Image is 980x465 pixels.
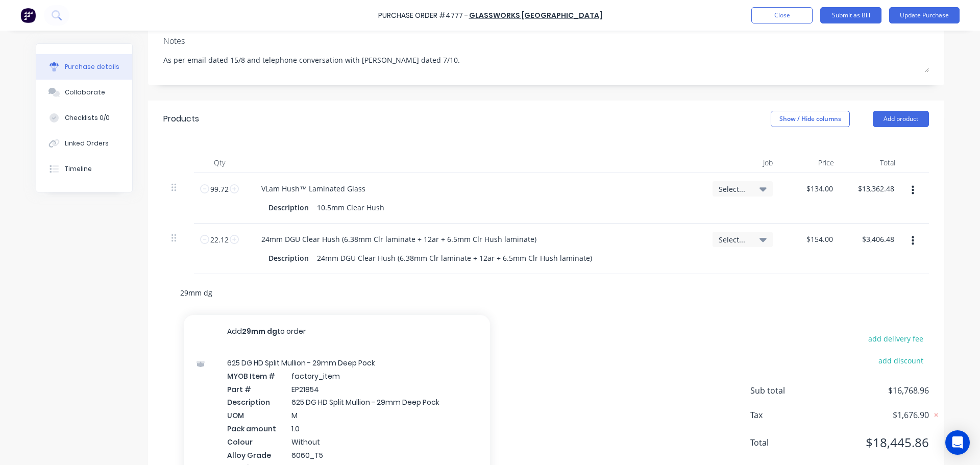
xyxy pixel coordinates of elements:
[873,111,929,127] button: Add product
[750,436,827,449] span: Total
[65,113,110,123] div: Checklists 0/0
[65,62,119,71] div: Purchase details
[36,80,132,105] button: Collaborate
[945,430,970,455] div: Open Intercom Messenger
[253,232,545,247] div: 24mm DGU Clear Hush (6.38mm Clr laminate + 12ar + 6.5mm Clr Hush laminate)
[889,7,960,23] button: Update Purchase
[704,153,781,173] div: Job
[827,409,929,421] span: $1,676.90
[771,111,850,127] button: Show / Hide columns
[180,282,384,303] input: Start typing to add a product...
[719,234,749,245] span: Select...
[253,181,374,196] div: VLam Hush™ Laminated Glass
[469,10,602,20] a: Glassworks [GEOGRAPHIC_DATA]
[36,54,132,80] button: Purchase details
[20,8,36,23] img: Factory
[65,164,92,174] div: Timeline
[842,153,903,173] div: Total
[750,384,827,397] span: Sub total
[36,156,132,182] button: Timeline
[378,10,468,21] div: Purchase Order #4777 -
[163,35,929,47] div: Notes
[65,139,109,148] div: Linked Orders
[163,113,199,125] div: Products
[184,315,490,348] button: Add29mm dgto order
[872,354,929,367] button: add discount
[65,88,105,97] div: Collaborate
[781,153,842,173] div: Price
[820,7,881,23] button: Submit as Bill
[36,131,132,156] button: Linked Orders
[751,7,813,23] button: Close
[719,184,749,194] span: Select...
[827,384,929,397] span: $16,768.96
[827,433,929,452] span: $18,445.86
[36,105,132,131] button: Checklists 0/0
[313,251,596,265] div: 24mm DGU Clear Hush (6.38mm Clr laminate + 12ar + 6.5mm Clr Hush laminate)
[163,50,929,72] textarea: As per email dated 15/8 and telephone conversation with [PERSON_NAME] dated 7/10.
[862,332,929,345] button: add delivery fee
[750,409,827,421] span: Tax
[264,251,313,265] div: Description
[313,200,388,215] div: 10.5mm Clear Hush
[194,153,245,173] div: Qty
[264,200,313,215] div: Description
